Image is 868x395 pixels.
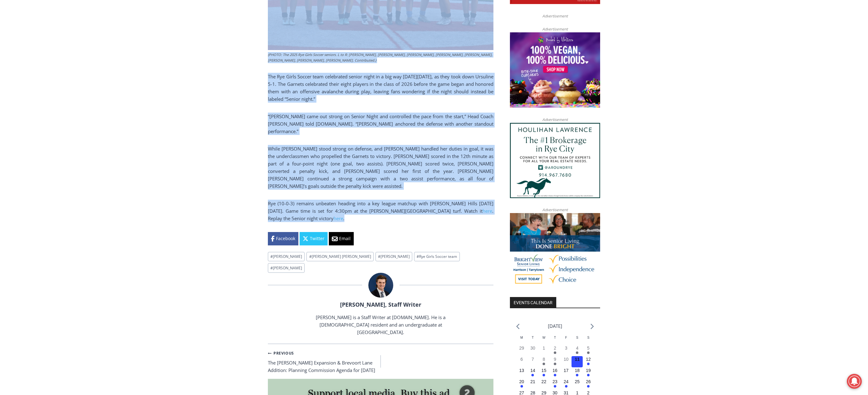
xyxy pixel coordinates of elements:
p: [PERSON_NAME] is a Staff Writer at [DOMAIN_NAME]. He is a [DEMOGRAPHIC_DATA] resident and an unde... [302,314,460,336]
a: Email [329,232,354,245]
button: 9 Has events [549,356,561,367]
span: F [565,336,567,339]
time: 19 [586,368,591,373]
button: 8 Has events [538,356,549,367]
a: #[PERSON_NAME] [PERSON_NAME] [306,252,373,262]
button: 17 [561,367,572,379]
button: 7 [527,356,539,367]
button: 18 Has events [572,367,583,379]
em: Has events [587,351,590,354]
img: Brightview Senior Living [510,213,600,288]
a: Twitter [300,232,328,245]
a: here [334,215,343,221]
a: #[PERSON_NAME] [376,252,412,262]
time: 7 [532,357,534,362]
button: 2 Has events [549,345,561,356]
time: 12 [586,357,591,362]
button: 1 [538,345,549,356]
span: S [576,336,578,339]
span: # [270,254,273,259]
img: Charlie Morris headshot PROFESSIONAL HEADSHOT [368,273,393,298]
p: While [PERSON_NAME] stood strong on defense, and [PERSON_NAME] handled her duties in goal, it was... [268,145,493,190]
time: 14 [530,368,535,373]
div: Monday [516,335,527,345]
button: 11 [572,356,583,367]
em: Has events [587,374,590,376]
img: Houlihan Lawrence The #1 Brokerage in Rye City [510,123,600,198]
button: 13 [516,367,527,379]
span: Advertisement [536,26,574,32]
span: Intern @ [DOMAIN_NAME] [163,62,288,76]
em: Has events [576,351,578,354]
a: PreviousThe [PERSON_NAME] Expansion & Brevoort Lane Addition: Planning Commission Agenda for [DATE] [268,349,381,374]
div: Sunday [583,335,594,345]
span: S [587,336,590,339]
time: 22 [541,379,546,384]
span: W [542,336,545,339]
button: 26 Has events [583,379,594,390]
span: # [378,254,380,259]
time: 21 [530,379,535,384]
em: Has events [520,385,523,388]
time: 9 [554,357,556,362]
span: M [520,336,523,339]
button: 19 Has events [583,367,594,379]
button: 14 Has events [527,367,539,379]
em: Has events [531,374,534,376]
button: 12 Has events [583,356,594,367]
a: #[PERSON_NAME] [268,263,305,273]
span: Advertisement [536,13,574,19]
figcaption: (PHOTO: The 2025 Rye Girls Soccer seniors. L to R: [PERSON_NAME], [PERSON_NAME], [PERSON_NAME], [... [268,52,493,63]
div: Thursday [549,335,561,345]
time: 15 [541,368,546,373]
span: Advertisement [536,117,574,123]
time: 17 [564,368,569,373]
button: 24 Has events [561,379,572,390]
span: T [554,336,556,339]
h2: Events Calendar [510,297,556,308]
em: Has events [587,363,590,365]
img: Baked by Melissa [510,32,600,108]
small: Previous [268,350,294,356]
button: 20 Has events [516,379,527,390]
em: Has events [565,385,567,388]
time: 6 [520,357,523,362]
button: 29 [516,345,527,356]
button: 22 [538,379,549,390]
button: 21 [527,379,539,390]
nav: Posts [268,349,493,374]
div: Tuesday [527,335,539,345]
button: 25 [572,379,583,390]
time: 24 [564,379,569,384]
a: Previous month [516,323,520,329]
a: #Rye Girls Soccer team [414,252,460,262]
time: 25 [575,379,580,384]
time: 30 [530,346,535,351]
div: "We would have speakers with experience in local journalism speak to us about their experiences a... [157,0,294,60]
span: # [270,265,273,271]
time: 26 [586,379,591,384]
div: Friday [561,335,572,345]
button: 30 [527,345,539,356]
p: “[PERSON_NAME] came out strong on Senior Night and controlled the pace from the start,” Head Coac... [268,113,493,135]
em: Has events [576,374,578,376]
time: 4 [576,346,578,351]
button: 23 Has events [549,379,561,390]
time: 20 [519,379,524,384]
button: 6 [516,356,527,367]
time: 8 [543,357,545,362]
time: 10 [564,357,569,362]
div: Saturday [572,335,583,345]
em: Has events [554,374,556,376]
button: 4 Has events [572,345,583,356]
time: 11 [575,357,580,362]
button: 5 Has events [583,345,594,356]
time: 2 [554,346,556,351]
a: Intern @ [DOMAIN_NAME] [150,60,301,77]
time: 13 [519,368,524,373]
time: 3 [565,346,567,351]
li: [DATE] [548,322,562,330]
span: T [532,336,534,339]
